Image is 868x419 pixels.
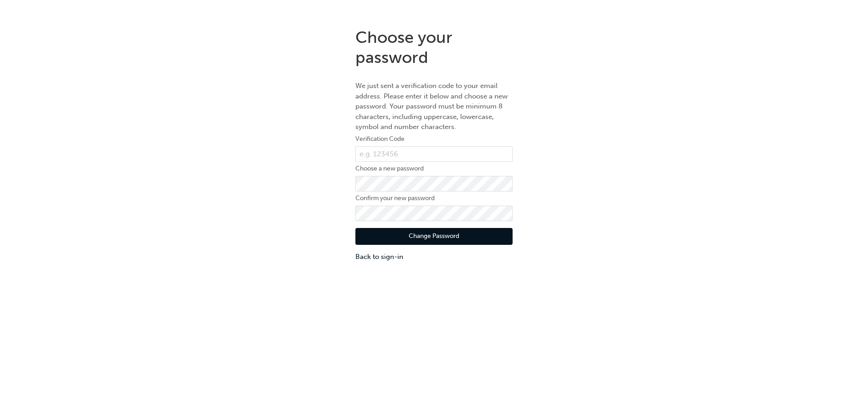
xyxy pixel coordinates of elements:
[355,193,513,204] label: Confirm your new password
[355,134,513,145] label: Verification Code
[355,146,513,162] input: e.g. 123456
[355,252,513,262] a: Back to sign-in
[355,163,513,174] label: Choose a new password
[355,27,513,67] h1: Choose your password
[355,81,513,132] p: We just sent a verification code to your email address. Please enter it below and choose a new pa...
[355,228,513,245] button: Change Password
